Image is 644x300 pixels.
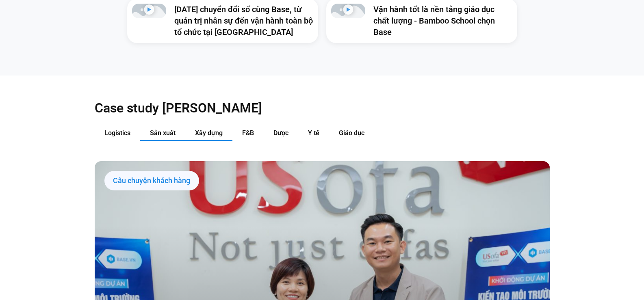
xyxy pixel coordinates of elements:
span: F&B [242,129,254,137]
span: Logistics [104,129,130,137]
span: Giáo dục [339,129,364,137]
h2: Case study [PERSON_NAME] [95,100,550,116]
div: Phát video [144,4,154,17]
a: [DATE] chuyển đổi số cùng Base, từ quản trị nhân sự đến vận hành toàn bộ tổ chức tại [GEOGRAPHIC_... [174,4,313,37]
span: Xây dựng [195,129,223,137]
div: Câu chuyện khách hàng [104,171,199,190]
span: Dược [273,129,288,137]
div: Phát video [343,4,353,17]
span: Sản xuất [150,129,176,137]
span: Y tế [308,129,319,137]
a: Vận hành tốt là nền tảng giáo dục chất lượng - Bamboo School chọn Base [373,4,495,37]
